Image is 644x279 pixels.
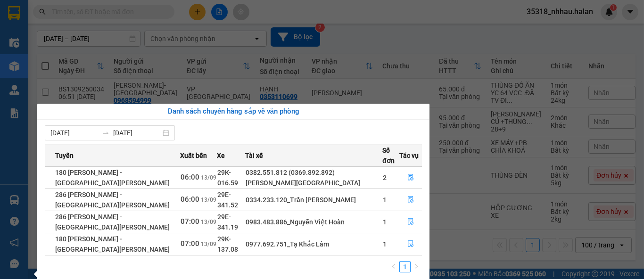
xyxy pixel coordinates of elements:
[181,173,199,181] span: 06:00
[383,240,387,248] span: 1
[246,167,382,188] div: 0382.551.812 (0369.892.892)[PERSON_NAME][GEOGRAPHIC_DATA]
[245,150,263,161] span: Tài xế
[217,191,238,209] span: 29E-341.52
[217,235,238,253] span: 29K-137.08
[102,129,109,137] span: swap-right
[391,263,396,269] span: left
[383,174,387,181] span: 2
[55,150,74,161] span: Tuyến
[246,239,382,249] div: 0977.692.751_Tạ Khắc Lâm
[217,213,238,231] span: 29E-341.19
[388,261,399,272] li: Previous Page
[413,263,419,269] span: right
[102,129,109,137] span: to
[201,219,216,225] span: 13/09
[55,169,170,187] span: 180 [PERSON_NAME] - [GEOGRAPHIC_DATA][PERSON_NAME]
[382,145,399,166] span: Số đơn
[181,195,199,204] span: 06:00
[50,128,98,138] input: Từ ngày
[201,241,216,247] span: 13/09
[411,261,422,272] button: right
[45,106,422,117] div: Danh sách chuyến hàng sắp về văn phòng
[55,235,170,253] span: 180 [PERSON_NAME] - [GEOGRAPHIC_DATA][PERSON_NAME]
[400,170,421,185] button: file-done
[55,213,170,231] span: 286 [PERSON_NAME] - [GEOGRAPHIC_DATA][PERSON_NAME]
[181,217,199,226] span: 07:00
[400,214,421,230] button: file-done
[388,261,399,272] button: left
[407,174,414,181] span: file-done
[407,196,414,204] span: file-done
[113,128,161,138] input: Đến ngày
[407,240,414,248] span: file-done
[399,261,411,272] li: 1
[383,196,387,204] span: 1
[201,197,216,203] span: 13/09
[411,261,422,272] li: Next Page
[400,192,421,207] button: file-done
[383,218,387,226] span: 1
[246,217,382,227] div: 0983.483.886_Nguyễn Việt Hoàn
[400,262,410,272] a: 1
[217,150,225,161] span: Xe
[400,237,421,252] button: file-done
[181,239,199,248] span: 07:00
[201,174,216,181] span: 13/09
[180,150,207,161] span: Xuất bến
[399,150,419,161] span: Tác vụ
[246,195,382,205] div: 0334.233.120_Trần [PERSON_NAME]
[217,169,238,187] span: 29K-016.59
[55,191,170,209] span: 286 [PERSON_NAME] - [GEOGRAPHIC_DATA][PERSON_NAME]
[407,218,414,226] span: file-done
